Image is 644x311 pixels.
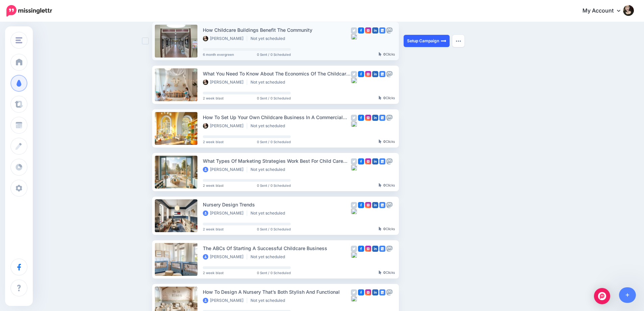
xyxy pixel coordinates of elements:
img: instagram-square.png [365,202,371,208]
img: bluesky-grey-square.png [351,295,357,302]
li: [PERSON_NAME] [203,298,247,303]
img: pointer-grey-darker.png [379,96,382,100]
img: facebook-square.png [358,246,364,252]
img: linkedin-square.png [372,27,378,34]
span: 6 month evergreen [203,53,234,56]
img: twitter-grey-square.png [351,289,357,295]
img: twitter-grey-square.png [351,71,357,77]
div: Clicks [379,52,395,57]
img: instagram-square.png [365,71,371,77]
li: [PERSON_NAME] [203,123,247,129]
img: google_business-square.png [379,158,385,164]
li: [PERSON_NAME] [203,80,247,85]
img: bluesky-grey-square.png [351,164,357,171]
img: twitter-grey-square.png [351,27,357,34]
img: google_business-square.png [379,289,385,295]
img: mastodon-grey-square.png [386,115,392,121]
li: [PERSON_NAME] [203,254,247,260]
img: facebook-square.png [358,158,364,164]
div: How Childcare Buildings Benefit The Community [203,26,351,34]
div: Clicks [379,140,395,144]
img: dots.png [456,40,461,42]
div: Clicks [379,96,395,100]
div: The ABCs Of Starting A Successful Childcare Business [203,244,351,252]
img: instagram-square.png [365,27,371,34]
img: twitter-grey-square.png [351,115,357,121]
img: linkedin-square.png [372,289,378,295]
span: 2 week blast [203,184,223,187]
img: google_business-square.png [379,202,385,208]
span: 0 Sent / 0 Scheduled [257,96,291,100]
img: bluesky-grey-square.png [351,252,357,258]
img: mastodon-grey-square.png [386,246,392,252]
img: instagram-square.png [365,246,371,252]
img: menu.png [16,37,22,43]
img: linkedin-square.png [372,202,378,208]
div: How To Set Up Your Own Childcare Business In A Commercial Space [203,113,351,121]
b: 0 [383,270,386,274]
div: Clicks [379,271,395,275]
img: twitter-grey-square.png [351,158,357,164]
img: google_business-square.png [379,27,385,34]
li: Not yet scheduled [251,80,288,85]
img: Missinglettr [6,5,52,17]
span: 2 week blast [203,96,223,100]
a: Setup Campaign [404,35,450,47]
b: 0 [383,139,386,143]
span: 2 week blast [203,271,223,274]
li: Not yet scheduled [251,36,288,41]
b: 0 [383,96,386,100]
div: How To Design A Nursery That’s Both Stylish And Functional [203,288,351,296]
b: 0 [383,183,386,187]
div: What Types Of Marketing Strategies Work Best For Child Care Centers? [203,157,351,165]
img: pointer-grey-darker.png [379,52,382,56]
span: 0 Sent / 0 Scheduled [257,140,291,143]
a: My Account [576,3,634,19]
b: 0 [383,227,386,231]
div: What You Need To Know About The Economics Of The Childcare Industry [203,70,351,77]
img: google_business-square.png [379,71,385,77]
img: bluesky-grey-square.png [351,208,357,214]
img: mastodon-grey-square.png [386,71,392,77]
b: 0 [383,52,386,56]
div: Open Intercom Messenger [594,288,610,304]
img: linkedin-square.png [372,246,378,252]
div: Clicks [379,183,395,187]
span: 2 week blast [203,140,223,143]
li: Not yet scheduled [251,210,288,216]
img: linkedin-square.png [372,71,378,77]
span: 0 Sent / 0 Scheduled [257,227,291,231]
img: mastodon-grey-square.png [386,158,392,164]
img: pointer-grey-darker.png [379,227,382,231]
li: Not yet scheduled [251,167,288,172]
img: instagram-square.png [365,115,371,121]
img: instagram-square.png [365,289,371,295]
img: bluesky-grey-square.png [351,34,357,40]
span: 0 Sent / 0 Scheduled [257,271,291,274]
img: bluesky-grey-square.png [351,77,357,83]
li: Not yet scheduled [251,123,288,129]
img: twitter-grey-square.png [351,246,357,252]
span: 0 Sent / 0 Scheduled [257,53,291,56]
img: linkedin-square.png [372,115,378,121]
li: [PERSON_NAME] [203,36,247,41]
li: Not yet scheduled [251,298,288,303]
img: facebook-square.png [358,71,364,77]
img: facebook-square.png [358,289,364,295]
span: 2 week blast [203,227,223,231]
img: facebook-square.png [358,202,364,208]
div: Nursery Design Trends [203,201,351,208]
img: arrow-long-right-white.png [441,38,446,44]
img: linkedin-square.png [372,158,378,164]
img: bluesky-grey-square.png [351,121,357,127]
img: facebook-square.png [358,27,364,34]
img: mastodon-grey-square.png [386,289,392,295]
div: Clicks [379,227,395,231]
img: mastodon-grey-square.png [386,202,392,208]
img: twitter-grey-square.png [351,202,357,208]
img: instagram-square.png [365,158,371,164]
li: [PERSON_NAME] [203,210,247,216]
img: google_business-square.png [379,115,385,121]
img: mastodon-grey-square.png [386,27,392,34]
li: [PERSON_NAME] [203,167,247,172]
